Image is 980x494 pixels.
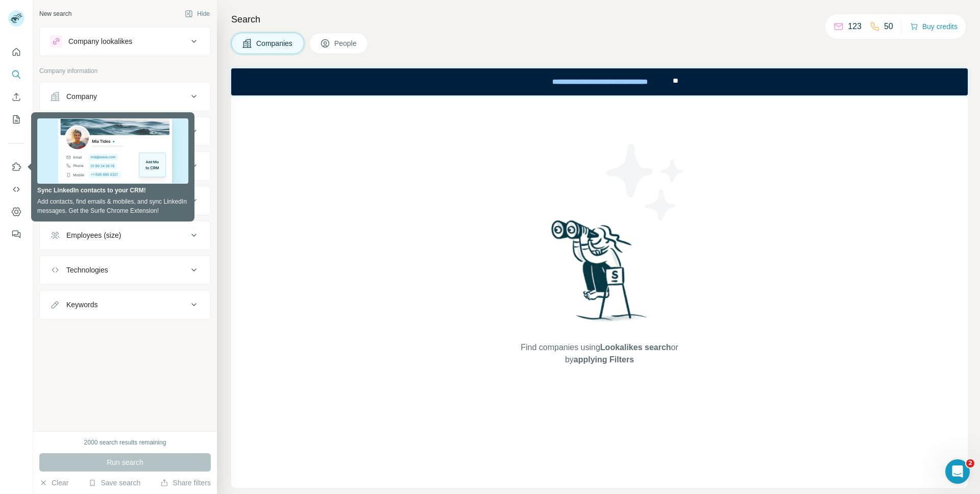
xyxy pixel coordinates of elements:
[8,203,24,221] button: Dashboard
[40,292,210,317] button: Keywords
[66,161,104,171] div: HQ location
[66,230,121,240] div: Employees (size)
[40,119,210,143] button: Industry
[39,66,211,76] p: Company information
[8,225,24,243] button: Feedback
[39,478,68,488] button: Clear
[88,478,140,488] button: Save search
[600,136,692,228] img: Surfe Illustration - Stars
[547,217,653,331] img: Surfe Illustration - Woman searching with binoculars
[231,12,968,27] h4: Search
[66,265,108,275] div: Technologies
[40,29,210,54] button: Company lookalikes
[68,36,132,46] div: Company lookalikes
[8,43,24,61] button: Quick start
[40,223,210,248] button: Employees (size)
[231,68,968,95] iframe: Banner
[256,38,293,48] span: Companies
[66,300,97,310] div: Keywords
[66,126,92,136] div: Industry
[8,88,24,106] button: Enrich CSV
[966,459,974,467] span: 2
[600,343,671,352] span: Lookalikes search
[848,20,862,33] p: 123
[40,258,210,282] button: Technologies
[518,341,681,366] span: Find companies using or by
[40,154,210,178] button: HQ location
[39,9,71,18] div: New search
[334,38,358,48] span: People
[574,355,634,364] span: applying Filters
[8,110,24,129] button: My lists
[40,84,210,109] button: Company
[160,478,211,488] button: Share filters
[40,188,210,213] button: Annual revenue ($)
[66,195,127,206] div: Annual revenue ($)
[884,20,893,33] p: 50
[84,438,166,447] div: 2000 search results remaining
[910,19,958,34] button: Buy credits
[178,6,217,21] button: Hide
[945,459,970,484] iframe: Intercom live chat
[8,65,24,84] button: Search
[66,91,97,102] div: Company
[8,158,24,176] button: Use Surfe on LinkedIn
[8,180,24,199] button: Use Surfe API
